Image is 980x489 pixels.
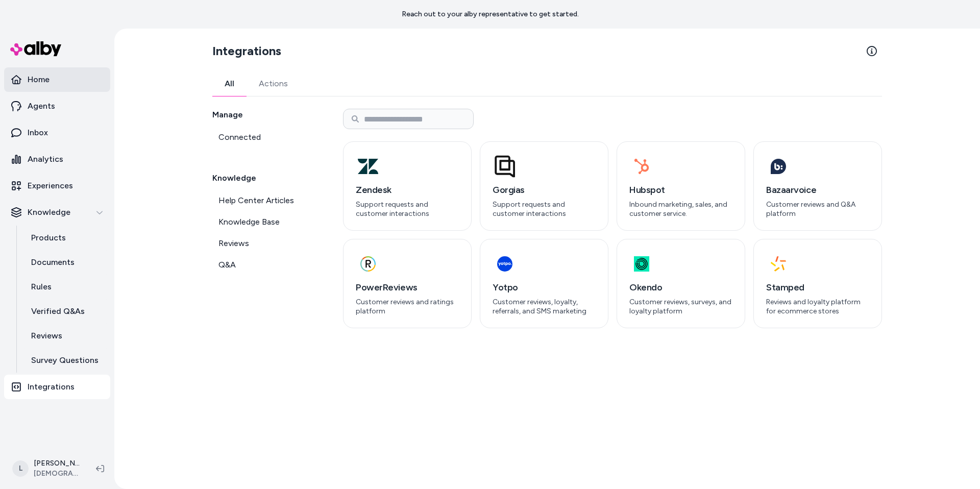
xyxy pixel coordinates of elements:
[218,237,249,250] span: Reviews
[343,239,472,328] button: PowerReviewsCustomer reviews and ratings platform
[28,100,55,112] p: Agents
[31,232,66,244] p: Products
[480,141,608,231] button: GorgiasSupport requests and customer interactions
[402,9,579,19] p: Reach out to your alby representative to get started.
[629,200,732,218] p: Inbound marketing, sales, and customer service.
[629,280,732,295] h3: Okendo
[4,120,110,145] a: Inbox
[753,141,882,231] button: BazaarvoiceCustomer reviews and Q&A platform
[218,131,261,143] span: Connected
[212,212,318,232] a: Knowledge Base
[212,172,318,184] h2: Knowledge
[247,71,300,96] button: Actions
[356,200,459,218] p: Support requests and customer interactions
[21,299,110,324] a: Verified Q&As
[21,348,110,373] a: Survey Questions
[617,239,745,328] button: OkendoCustomer reviews, surveys, and loyalty platform
[212,71,247,96] button: All
[31,256,75,268] p: Documents
[480,239,608,328] button: YotpoCustomer reviews, loyalty, referrals, and SMS marketing
[218,259,236,271] span: Q&A
[343,141,472,231] button: ZendeskSupport requests and customer interactions
[4,375,110,399] a: Integrations
[4,94,110,118] a: Agents
[212,109,318,121] h2: Manage
[28,206,70,218] p: Knowledge
[28,180,73,192] p: Experiences
[34,458,80,469] p: [PERSON_NAME]
[28,127,48,139] p: Inbox
[356,298,459,315] p: Customer reviews and ratings platform
[629,298,732,315] p: Customer reviews, surveys, and loyalty platform
[753,239,882,328] button: StampedReviews and loyalty platform for ecommerce stores
[28,153,63,165] p: Analytics
[493,280,596,295] h3: Yotpo
[212,255,318,275] a: Q&A
[31,305,85,317] p: Verified Q&As
[21,250,110,275] a: Documents
[493,200,596,218] p: Support requests and customer interactions
[21,275,110,299] a: Rules
[218,216,280,228] span: Knowledge Base
[212,127,318,148] a: Connected
[766,200,869,218] p: Customer reviews and Q&A platform
[493,183,596,197] h3: Gorgias
[31,330,62,342] p: Reviews
[766,280,869,295] h3: Stamped
[31,281,52,293] p: Rules
[356,280,459,295] h3: PowerReviews
[28,74,50,86] p: Home
[766,298,869,315] p: Reviews and loyalty platform for ecommerce stores
[21,226,110,250] a: Products
[10,41,61,56] img: alby Logo
[766,183,869,197] h3: Bazaarvoice
[212,233,318,254] a: Reviews
[212,43,281,59] h2: Integrations
[617,141,745,231] button: HubspotInbound marketing, sales, and customer service.
[21,324,110,348] a: Reviews
[4,67,110,92] a: Home
[28,381,75,393] p: Integrations
[629,183,732,197] h3: Hubspot
[6,452,88,485] button: L[PERSON_NAME][DEMOGRAPHIC_DATA]
[212,190,318,211] a: Help Center Articles
[493,298,596,315] p: Customer reviews, loyalty, referrals, and SMS marketing
[4,147,110,172] a: Analytics
[4,174,110,198] a: Experiences
[218,194,294,207] span: Help Center Articles
[4,200,110,225] button: Knowledge
[34,469,80,479] span: [DEMOGRAPHIC_DATA]
[356,183,459,197] h3: Zendesk
[31,354,99,366] p: Survey Questions
[12,460,29,477] span: L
